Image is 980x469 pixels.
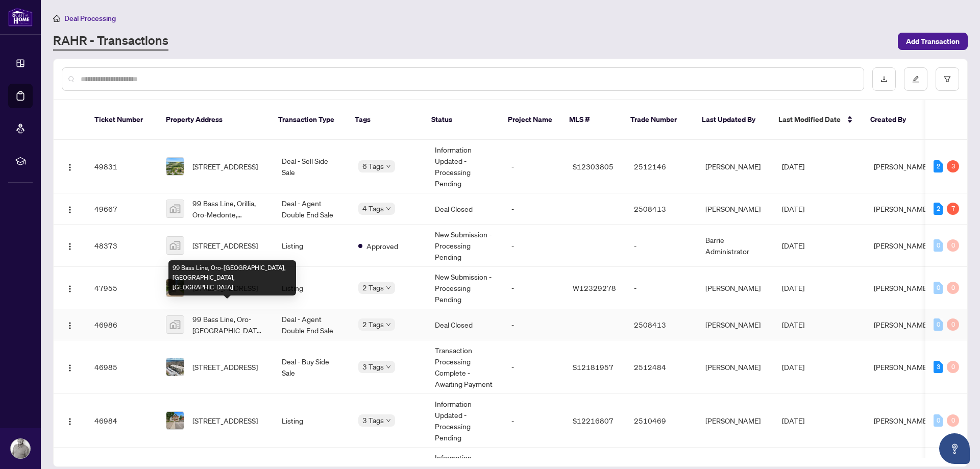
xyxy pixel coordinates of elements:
td: [PERSON_NAME] [697,267,774,309]
img: thumbnail-img [166,200,184,217]
div: 0 [934,318,943,331]
td: Listing [274,225,350,267]
th: Property Address [158,100,270,140]
td: [PERSON_NAME] [697,394,774,448]
td: 46986 [86,309,158,340]
div: 2 [934,160,943,172]
td: [PERSON_NAME] [697,193,774,225]
span: Approved [366,240,398,252]
button: download [872,67,896,91]
div: 3 [934,361,943,373]
td: Information Updated - Processing Pending [427,394,503,448]
th: Project Name [500,100,561,140]
span: 2 Tags [362,282,384,293]
td: New Submission - Processing Pending [427,267,503,309]
span: home [53,15,60,22]
span: 3 Tags [362,361,384,373]
span: [PERSON_NAME] [874,320,929,329]
td: 48373 [86,225,158,267]
td: 2512146 [626,140,697,193]
th: MLS # [561,100,622,140]
td: - [503,340,565,394]
div: 0 [934,282,943,294]
span: Deal Processing [64,14,116,23]
td: 2508413 [626,309,697,340]
button: Logo [62,316,78,333]
span: [STREET_ADDRESS] [192,361,258,373]
div: 7 [947,203,959,215]
td: 46984 [86,394,158,448]
div: 0 [947,239,959,252]
span: [PERSON_NAME] [874,204,929,213]
img: Logo [66,163,74,171]
div: 0 [947,282,959,294]
span: [PERSON_NAME] [874,362,929,372]
button: Logo [62,201,78,217]
span: 2 Tags [362,318,384,330]
button: Logo [62,158,78,175]
div: 3 [947,160,959,172]
img: thumbnail-img [166,412,184,429]
img: Logo [66,364,74,372]
td: Deal Closed [427,193,503,225]
td: - [503,140,565,193]
span: W12329278 [573,283,616,292]
span: 3 Tags [362,414,384,426]
div: 0 [947,361,959,373]
td: Barrie Administrator [697,225,774,267]
td: Deal - Agent Double End Sale [274,193,350,225]
td: Listing [274,394,350,448]
img: thumbnail-img [166,316,184,333]
span: down [386,164,391,169]
span: S12303805 [573,162,614,171]
span: 6 Tags [362,160,384,172]
img: thumbnail-img [166,358,184,376]
td: 2510469 [626,394,697,448]
span: [PERSON_NAME] [874,416,929,425]
td: - [626,225,697,267]
td: [PERSON_NAME] [697,309,774,340]
th: Trade Number [622,100,694,140]
span: down [386,364,391,369]
img: Logo [66,322,74,330]
span: S12216807 [573,416,614,425]
td: Deal - Buy Side Sale [274,340,350,394]
th: Transaction Type [270,100,347,140]
div: 99 Bass Line, Oro-[GEOGRAPHIC_DATA], [GEOGRAPHIC_DATA], [GEOGRAPHIC_DATA] [168,260,296,295]
td: Deal Closed [427,309,503,340]
div: 0 [947,414,959,427]
span: 4 Tags [362,203,384,214]
img: logo [8,8,33,27]
td: - [626,267,697,309]
button: Logo [62,280,78,296]
div: 0 [934,414,943,427]
span: Last Modified Date [778,114,841,125]
span: [STREET_ADDRESS] [192,415,258,426]
span: [STREET_ADDRESS] [192,161,258,172]
img: thumbnail-img [166,279,184,297]
button: filter [936,67,959,91]
span: [DATE] [782,320,804,329]
span: S12181957 [573,362,614,372]
span: [DATE] [782,362,804,372]
span: 99 Bass Line, Orillia, Oro-Medonte, [GEOGRAPHIC_DATA], [GEOGRAPHIC_DATA] [192,198,265,220]
img: Logo [66,242,74,251]
td: 49667 [86,193,158,225]
span: [DATE] [782,416,804,425]
td: [PERSON_NAME] [697,140,774,193]
th: Last Modified Date [770,100,862,140]
a: RAHR - Transactions [53,32,168,51]
td: - [503,267,565,309]
td: - [503,394,565,448]
img: Logo [66,417,74,426]
span: edit [912,76,919,83]
div: 0 [947,318,959,331]
span: down [386,285,391,290]
td: - [503,309,565,340]
th: Last Updated By [694,100,770,140]
span: [PERSON_NAME] [874,283,929,292]
img: Logo [66,206,74,214]
button: Logo [62,359,78,375]
td: 47955 [86,267,158,309]
span: [DATE] [782,241,804,250]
